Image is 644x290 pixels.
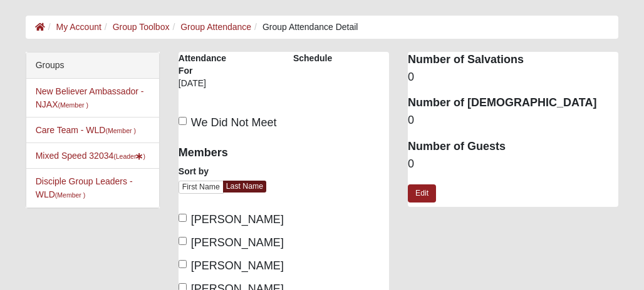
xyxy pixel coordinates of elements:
span: [PERSON_NAME] [191,259,284,272]
input: We Did Not Meet [179,117,187,125]
small: (Leader ) [113,152,145,160]
a: Last Name [223,181,266,192]
span: We Did Not Meet [191,116,277,129]
a: Edit [408,184,436,202]
label: Schedule [293,52,332,64]
div: Groups [26,52,159,79]
a: Mixed Speed 32034(Leader) [36,151,145,161]
label: Sort by [179,165,209,177]
a: Group Toolbox [113,22,170,32]
a: First Name [179,181,224,194]
dt: Number of [DEMOGRAPHIC_DATA] [408,95,618,111]
dd: 0 [408,69,618,86]
a: Care Team - WLD(Member ) [36,125,136,135]
input: [PERSON_NAME] [179,237,187,245]
span: [PERSON_NAME] [191,236,284,249]
div: [DATE] [179,77,217,98]
small: (Member ) [58,101,88,109]
dt: Number of Salvations [408,52,618,68]
a: New Believer Ambassador - NJAX(Member ) [36,86,144,109]
span: [PERSON_NAME] [191,213,284,226]
a: My Account [56,22,101,32]
dd: 0 [408,156,618,172]
a: Disciple Group Leaders - WLD(Member ) [36,176,133,199]
input: [PERSON_NAME] [179,260,187,268]
li: Group Attendance Detail [251,21,358,34]
small: (Member ) [55,191,85,199]
dd: 0 [408,112,618,129]
label: Attendance For [179,52,217,77]
h4: Members [179,146,274,160]
input: [PERSON_NAME] [179,214,187,222]
dt: Number of Guests [408,139,618,155]
small: (Member ) [105,127,135,134]
a: Group Attendance [180,22,251,32]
